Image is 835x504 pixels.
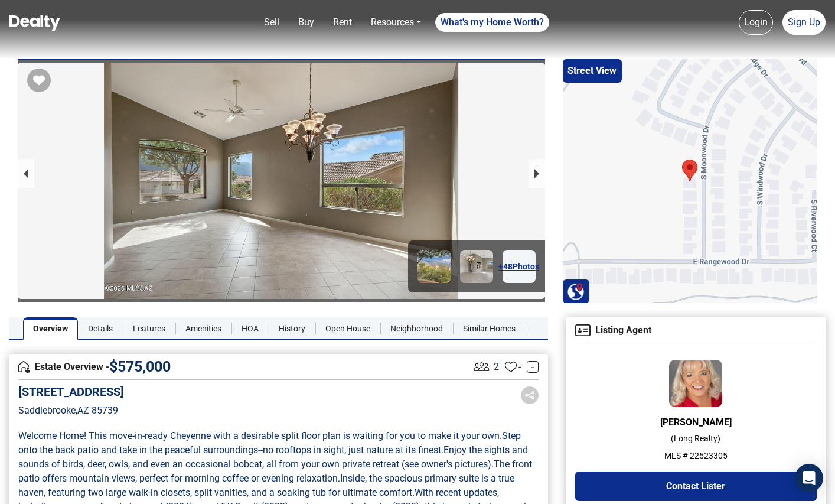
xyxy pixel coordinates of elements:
[575,472,817,501] button: Contact Lister
[259,11,284,34] a: Sell
[494,360,499,374] span: 2
[380,317,453,340] a: Neighborhood
[9,15,60,31] img: Dealty - Buy, Sell & Rent Homes
[527,361,539,373] a: -
[795,464,823,492] div: Open Intercom Messenger
[471,356,492,377] img: Listing View
[782,10,826,35] a: Sign Up
[18,444,530,470] span: Enjoy the sights and sounds of birds, deer, owls, and even an occasional bobcat, all from your ow...
[269,317,315,340] a: History
[18,361,30,373] img: Overview
[669,360,722,407] img: Agent
[739,10,773,35] a: Login
[453,317,526,340] a: Similar Homes
[503,250,536,283] a: +48Photos
[18,459,534,498] span: The front patio offers mountain views, perfect for morning coffee or evening relaxation.Inside, t...
[123,317,175,340] a: Features
[518,360,521,374] span: -
[460,250,493,283] img: Image
[435,13,549,32] a: What's my Home Worth?
[18,430,502,441] span: Welcome Home! This move-in-ready Cheyenne with a desirable split floor plan is waiting for you to...
[575,324,817,336] h4: Listing Agent
[575,450,817,462] p: MLS # 22523305
[18,361,471,373] h4: Estate Overview -
[78,317,123,340] a: Details
[18,404,124,418] p: Saddlebrooke , AZ 85739
[18,159,34,188] button: previous slide / item
[366,11,426,34] a: Resources
[417,250,451,283] img: Image
[575,433,817,445] p: ( Long Realty )
[567,282,585,300] img: Search Homes at Dealty
[175,317,231,340] a: Amenities
[23,317,78,340] a: Overview
[328,11,357,34] a: Rent
[109,362,171,372] span: $ 575,000
[575,324,591,336] img: Agent
[231,317,269,340] a: HOA
[6,469,41,504] iframe: BigID CMP Widget
[529,159,545,188] button: next slide / item
[315,317,380,340] a: Open House
[18,385,124,399] h5: [STREET_ADDRESS]
[18,430,523,456] span: Step onto the back patio and take in the peaceful surroundings--no rooftops in sight, just nature...
[575,417,817,428] h6: [PERSON_NAME]
[505,361,517,373] img: Favourites
[293,11,319,34] a: Buy
[563,59,622,83] button: Street View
